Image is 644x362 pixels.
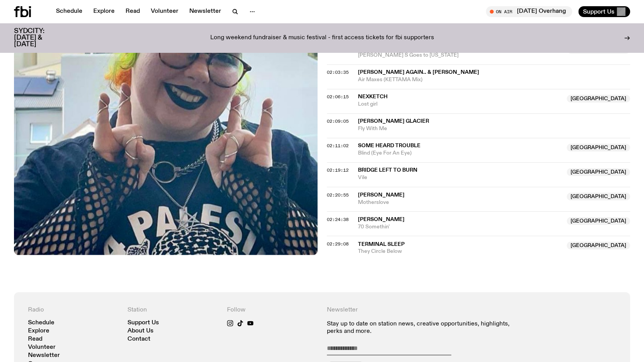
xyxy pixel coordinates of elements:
a: Support Us [127,320,159,326]
span: 02:20:55 [327,191,349,198]
span: [GEOGRAPHIC_DATA] [567,217,630,225]
span: [PERSON_NAME] [358,192,405,197]
span: [GEOGRAPHIC_DATA] [567,193,630,200]
span: Support Us [583,8,614,15]
button: 02:20:55 [327,193,349,197]
button: 02:11:02 [327,144,349,148]
h4: Newsletter [327,306,517,313]
a: About Us [127,328,154,334]
span: 02:06:15 [327,94,349,100]
span: They Circle Below [358,247,562,255]
span: 02:24:38 [327,216,349,222]
span: [GEOGRAPHIC_DATA] [567,95,630,103]
span: [GEOGRAPHIC_DATA] [567,144,630,151]
button: 02:09:05 [327,119,349,124]
a: Volunteer [28,345,56,350]
span: [PERSON_NAME] S Goes to [US_STATE] [358,52,562,59]
span: [PERSON_NAME] again.. & [PERSON_NAME] [358,70,479,75]
button: On Air[DATE] Overhang [486,6,572,17]
span: Lost girl [358,101,562,108]
a: Read [28,336,42,342]
a: Newsletter [28,353,60,359]
button: 02:29:08 [327,242,349,246]
a: Read [121,6,145,17]
a: Schedule [51,6,87,17]
p: Long weekend fundraiser & music festival - first access tickets for fbi supporters [210,35,434,42]
span: Vile [358,174,562,181]
span: 02:09:05 [327,118,349,124]
button: 02:03:35 [327,70,349,75]
button: 02:06:15 [327,95,349,99]
button: Support Us [578,6,630,17]
span: Bridge Left To Burn [358,167,417,173]
span: [GEOGRAPHIC_DATA] [567,242,630,249]
h4: Radio [28,306,118,313]
span: [PERSON_NAME] [358,216,405,222]
span: Motherslove [358,198,562,206]
h3: SYDCITY: [DATE] & [DATE] [14,28,64,48]
span: [GEOGRAPHIC_DATA] [567,168,630,176]
span: Fly With Me [358,125,630,132]
span: Some Heard Trouble [358,143,421,148]
button: 02:19:12 [327,168,349,172]
span: 70 Somethin' [358,223,562,230]
span: 02:11:02 [327,143,349,149]
h4: Station [127,306,218,313]
span: Air Maxes (KETTAMA Mix) [358,76,630,84]
span: 02:03:35 [327,69,349,75]
span: Terminal Sleep [358,241,405,247]
span: 02:29:08 [327,240,349,247]
a: Schedule [28,320,54,326]
span: 02:19:12 [327,167,349,173]
span: Blind (Eye For An Eye) [358,150,562,157]
a: Explore [89,6,119,17]
h4: Follow [227,306,317,313]
span: [PERSON_NAME] Glacier [358,118,429,124]
a: Explore [28,328,49,334]
p: Stay up to date on station news, creative opportunities, highlights, perks and more. [327,320,517,335]
button: 02:24:38 [327,217,349,221]
a: Contact [127,336,150,342]
a: Volunteer [146,6,183,17]
span: nexketch [358,94,387,99]
a: Newsletter [185,6,226,17]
